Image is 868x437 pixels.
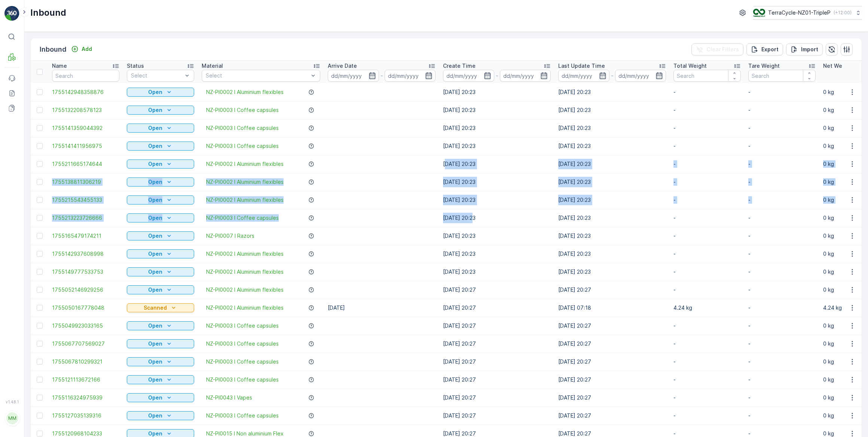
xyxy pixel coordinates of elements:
[37,413,43,419] div: Toggle Row Selected
[496,71,498,80] p: -
[206,322,279,330] span: NZ-PI0003 I Coffee capsules
[748,322,816,330] p: -
[52,286,119,294] a: 1755052146929256
[554,389,670,407] td: [DATE] 20:27
[554,317,670,335] td: [DATE] 20:27
[52,178,119,186] a: 1755138811306219
[127,411,194,420] button: Open
[37,359,43,365] div: Toggle Row Selected
[748,304,816,312] p: -
[439,389,554,407] td: [DATE] 20:27
[748,160,816,168] p: -
[37,251,43,257] div: Toggle Row Selected
[673,340,741,348] p: -
[324,299,439,317] td: [DATE]
[127,88,194,97] button: Open
[753,6,862,19] button: TerraCycle-NZ01-TripleP(+12:00)
[52,358,119,365] a: 1755067810299321
[206,412,279,419] a: NZ-PI0003 I Coffee capsules
[206,160,284,168] a: NZ-PI0002 I Aluminium flexibles
[206,286,284,294] a: NZ-PI0002 I Aluminium flexibles
[554,83,670,101] td: [DATE] 20:23
[439,245,554,263] td: [DATE] 20:23
[127,249,194,258] button: Open
[206,340,279,348] a: NZ-PI0003 I Coffee capsules
[554,227,670,245] td: [DATE] 20:23
[148,376,162,383] p: Open
[202,62,223,70] p: Material
[52,88,119,96] span: 1755142948358876
[673,322,741,330] p: -
[206,214,279,222] span: NZ-PI0003 I Coffee capsules
[748,412,816,419] p: -
[52,376,119,383] span: 1755121113672166
[206,268,284,276] span: NZ-PI0002 I Aluminium flexibles
[748,142,816,150] p: -
[52,142,119,150] a: 1755141411956975
[206,178,284,186] span: NZ-PI0002 I Aluminium flexibles
[439,119,554,137] td: [DATE] 20:23
[673,358,741,365] p: -
[148,106,162,114] p: Open
[52,196,119,204] a: 1755215543455133
[206,376,279,383] a: NZ-PI0003 I Coffee capsules
[6,412,18,424] div: MM
[127,231,194,240] button: Open
[52,106,119,114] a: 1755132208578123
[37,287,43,293] div: Toggle Row Selected
[748,286,816,294] p: -
[786,43,823,55] button: Import
[127,195,194,204] button: Open
[68,45,95,54] button: Add
[748,358,816,365] p: -
[148,394,162,401] p: Open
[443,70,494,82] input: dd/mm/yyyy
[52,160,119,168] a: 1755211665174644
[748,340,816,348] p: -
[127,124,194,133] button: Open
[37,125,43,131] div: Toggle Row Selected
[52,412,119,419] span: 1755127035139316
[52,268,119,276] span: 1755149777533753
[206,232,254,240] a: NZ-PI0007 I Razors
[761,46,779,53] p: Export
[439,263,554,281] td: [DATE] 20:23
[37,161,43,167] div: Toggle Row Selected
[748,394,816,401] p: -
[127,62,144,70] p: Status
[40,44,67,55] p: Inbound
[37,107,43,113] div: Toggle Row Selected
[52,124,119,132] a: 1755141359044392
[4,6,19,21] img: logo
[37,215,43,221] div: Toggle Row Selected
[554,281,670,299] td: [DATE] 20:27
[673,124,741,132] p: -
[4,400,19,404] span: v 1.48.1
[206,196,284,204] span: NZ-PI0002 I Aluminium flexibles
[206,142,279,150] span: NZ-PI0003 I Coffee capsules
[385,70,436,82] input: dd/mm/yyyy
[37,197,43,203] div: Toggle Row Selected
[748,232,816,240] p: -
[554,299,670,317] td: [DATE] 07:18
[127,303,194,312] button: Scanned
[673,268,741,276] p: -
[673,214,741,222] p: -
[823,62,852,70] p: Net Weight
[52,322,119,330] a: 1755049923033165
[439,137,554,155] td: [DATE] 20:23
[748,124,816,132] p: -
[206,88,284,96] span: NZ-PI0002 I Aluminium flexibles
[673,62,707,70] p: Total Weight
[439,83,554,101] td: [DATE] 20:23
[801,46,818,53] p: Import
[148,412,162,419] p: Open
[148,322,162,330] p: Open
